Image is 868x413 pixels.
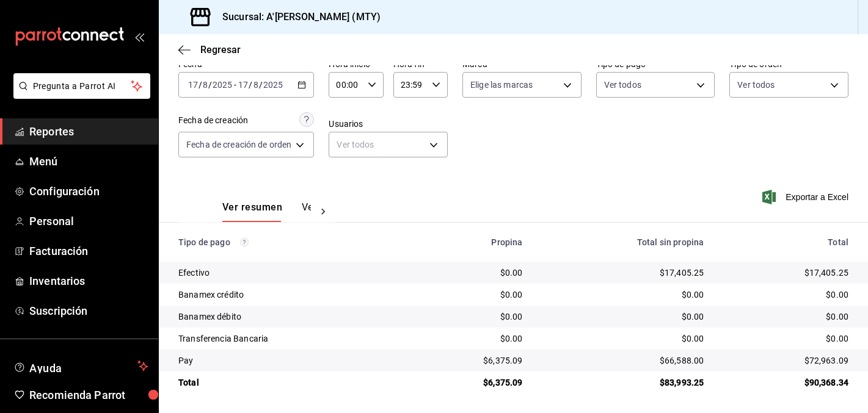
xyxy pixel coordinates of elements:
[329,60,383,68] label: Hora inicio
[263,80,283,90] input: ----
[419,354,523,367] div: $6,375.09
[186,138,291,151] span: Fecha de creación de orden
[723,237,848,247] div: Total
[393,60,448,68] label: Hora fin
[470,79,533,91] span: Elige las marcas
[723,332,848,345] div: $0.00
[213,10,381,24] h3: Sucursal: A'[PERSON_NAME] (MTY)
[222,201,311,222] div: navigation tabs
[178,311,399,323] div: Banamex débito
[178,114,248,127] div: Fecha de creación
[33,80,131,93] span: Pregunta a Parrot AI
[240,238,249,246] svg: Los pagos realizados con Pay y otras terminales son montos brutos.
[253,80,259,90] input: --
[212,80,233,90] input: ----
[302,201,348,222] button: Ver pagos
[542,237,704,247] div: Total sin propina
[199,80,202,90] span: /
[542,376,704,389] div: $83,993.25
[723,289,848,301] div: $0.00
[188,80,199,90] input: --
[178,60,314,68] label: Fecha
[604,79,641,91] span: Ver todos
[13,73,150,99] button: Pregunta a Parrot AI
[249,80,252,90] span: /
[259,80,263,90] span: /
[178,44,241,56] button: Regresar
[29,273,148,289] span: Inventarios
[200,44,241,56] span: Regresar
[208,80,212,90] span: /
[29,213,148,229] span: Personal
[29,123,148,140] span: Reportes
[419,376,523,389] div: $6,375.09
[29,359,133,373] span: Ayuda
[202,80,208,90] input: --
[419,267,523,279] div: $0.00
[9,88,150,101] a: Pregunta a Parrot AI
[723,267,848,279] div: $17,405.25
[542,267,704,279] div: $17,405.25
[419,332,523,345] div: $0.00
[419,237,523,247] div: Propina
[222,201,282,222] button: Ver resumen
[29,153,148,170] span: Menú
[723,354,848,367] div: $72,963.09
[29,387,148,403] span: Recomienda Parrot
[178,267,399,279] div: Efectivo
[329,132,448,157] div: Ver todos
[419,311,523,323] div: $0.00
[329,120,448,128] label: Usuarios
[723,376,848,389] div: $90,368.34
[542,289,704,301] div: $0.00
[178,237,399,247] div: Tipo de pago
[29,243,148,259] span: Facturación
[765,190,848,204] button: Exportar a Excel
[723,311,848,323] div: $0.00
[178,354,399,367] div: Pay
[29,183,148,199] span: Configuración
[419,289,523,301] div: $0.00
[178,332,399,345] div: Transferencia Bancaria
[134,32,144,41] button: open_drawer_menu
[178,376,399,389] div: Total
[542,332,704,345] div: $0.00
[234,80,236,90] span: -
[29,303,148,319] span: Suscripción
[737,79,775,91] span: Ver todos
[542,354,704,367] div: $66,588.00
[238,80,249,90] input: --
[542,311,704,323] div: $0.00
[178,289,399,301] div: Banamex crédito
